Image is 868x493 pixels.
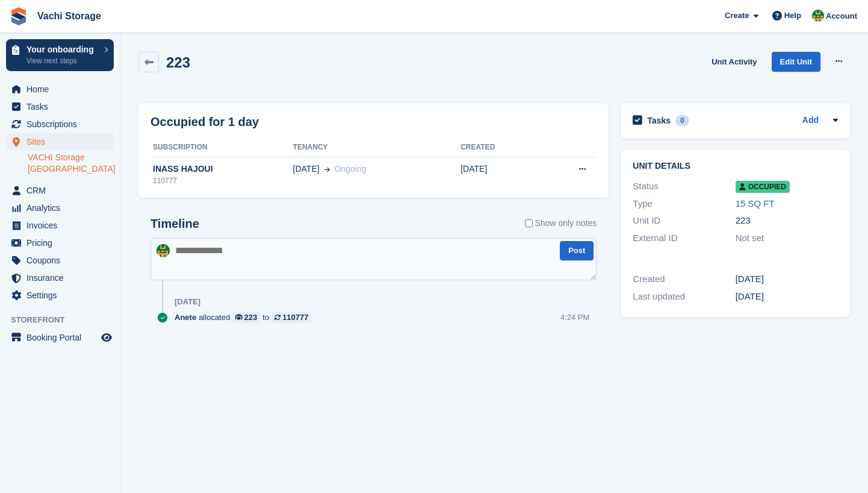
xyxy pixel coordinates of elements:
[736,198,775,209] a: 15 SQ FT
[525,217,533,230] input: Show only notes
[633,290,735,304] div: Last updated
[293,138,461,157] th: Tenancy
[150,217,199,231] h2: Timeline
[6,269,114,286] a: menu
[150,138,293,157] th: Subscription
[6,116,114,133] a: menu
[633,162,838,171] h2: Unit details
[244,312,258,323] div: 223
[633,231,735,245] div: External ID
[26,329,99,346] span: Booking Portal
[460,138,539,157] th: Created
[26,182,99,199] span: CRM
[707,52,761,72] a: Unit Activity
[772,52,820,72] a: Edit Unit
[150,113,259,131] h2: Occupied for 1 day
[26,55,98,66] p: View next steps
[6,329,114,346] a: menu
[175,312,196,323] span: Anete
[271,312,311,323] a: 110777
[150,163,293,175] div: INASS HAJOUI
[460,157,539,193] td: [DATE]
[335,164,367,174] span: Ongoing
[6,252,114,269] a: menu
[633,214,735,228] div: Unit ID
[784,10,801,22] span: Help
[232,312,260,323] a: 223
[826,10,857,22] span: Account
[675,115,689,126] div: 0
[6,39,114,71] a: Your onboarding View next steps
[6,217,114,234] a: menu
[560,241,594,261] button: Post
[736,272,838,286] div: [DATE]
[633,272,735,286] div: Created
[282,312,308,323] div: 110777
[633,180,735,193] div: Status
[166,54,190,71] h2: 223
[175,297,200,307] div: [DATE]
[6,98,114,115] a: menu
[10,7,28,25] img: stora-icon-8386f47178a22dfd0bd8f6a31ec36ba5ce8667c1dd55bd0f319d3a0aa187defe.svg
[6,182,114,199] a: menu
[6,234,114,251] a: menu
[26,252,99,269] span: Coupons
[26,133,99,150] span: Sites
[26,217,99,234] span: Invoices
[26,287,99,304] span: Settings
[802,114,819,128] a: Add
[560,312,589,323] div: 4:24 PM
[33,6,106,26] a: Vachi Storage
[26,234,99,251] span: Pricing
[175,312,318,323] div: allocated to
[6,287,114,304] a: menu
[736,181,790,193] span: Occupied
[6,133,114,150] a: menu
[6,81,114,98] a: menu
[150,175,293,186] div: 110777
[633,197,735,211] div: Type
[26,45,98,54] p: Your onboarding
[26,81,99,98] span: Home
[26,98,99,115] span: Tasks
[725,10,749,22] span: Create
[26,116,99,133] span: Subscriptions
[736,231,838,245] div: Not set
[293,163,320,175] span: [DATE]
[525,217,597,230] label: Show only notes
[647,115,671,126] h2: Tasks
[736,290,838,304] div: [DATE]
[6,199,114,216] a: menu
[99,330,114,345] a: Preview store
[26,199,99,216] span: Analytics
[11,314,120,326] span: Storefront
[26,269,99,286] span: Insurance
[28,152,114,175] a: VACHI Storage [GEOGRAPHIC_DATA]
[736,214,838,228] div: 223
[157,244,170,257] img: Anete
[812,10,824,22] img: Anete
